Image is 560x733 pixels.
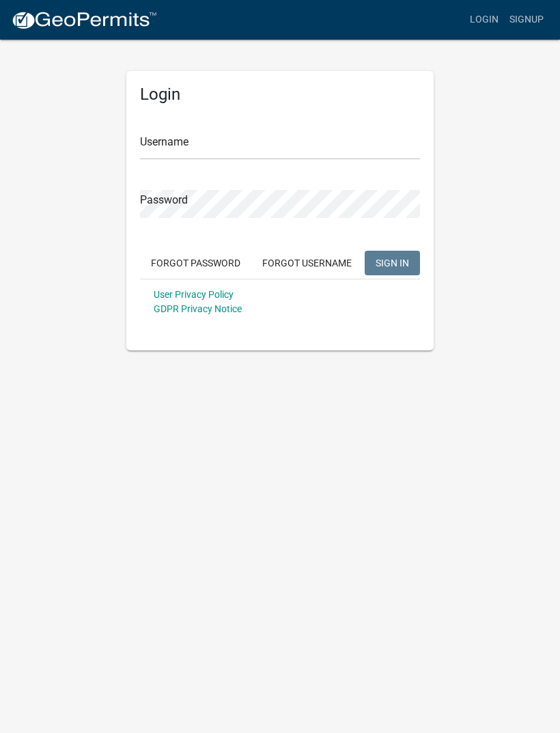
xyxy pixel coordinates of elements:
[365,251,420,275] button: SIGN IN
[464,7,504,33] a: Login
[376,257,409,268] span: SIGN IN
[140,251,251,275] button: Forgot Password
[140,85,420,105] h5: Login
[154,303,242,314] a: GDPR Privacy Notice
[154,289,234,300] a: User Privacy Policy
[251,251,363,275] button: Forgot Username
[504,7,549,33] a: Signup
